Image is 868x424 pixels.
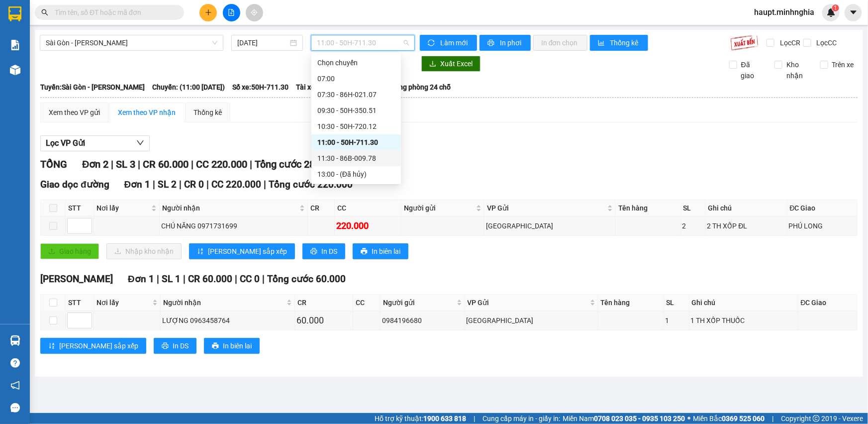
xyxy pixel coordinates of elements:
span: printer [212,342,219,350]
span: Miền Bắc [693,413,765,424]
span: | [474,413,475,424]
button: In đơn chọn [533,35,587,51]
span: | [179,179,182,190]
th: Tên hàng [616,200,680,216]
span: sort-ascending [197,248,204,256]
span: sort-ascending [48,342,55,350]
span: SL 2 [158,179,177,190]
span: CR 0 [184,179,204,190]
strong: 0708 023 035 - 0935 103 250 [594,415,685,423]
span: Chuyến: (11:00 [DATE]) [152,82,225,93]
button: Lọc VP Gửi [40,135,150,151]
img: 9k= [730,35,759,51]
span: sync [428,39,436,47]
span: Đơn 2 [82,158,108,170]
span: Người nhận [162,203,297,213]
span: Trên xe [828,59,858,70]
span: Số xe: 50H-711.30 [232,82,289,93]
button: sort-ascending[PERSON_NAME] sắp xếp [40,338,146,354]
span: Miền Nam [563,413,685,424]
th: ĐC Giao [798,295,858,311]
button: downloadNhập kho nhận [106,243,182,259]
div: LƯỢNG 0963458764 [162,315,293,326]
div: Chọn chuyến [317,57,395,68]
span: Tổng cước 60.000 [267,273,346,285]
div: 13:00 - (Đã hủy) [317,169,395,180]
span: search [41,9,48,16]
div: 10:30 - 50H-720.12 [317,121,395,132]
div: 11:30 - 86B-009.78 [317,153,395,164]
td: Sài Gòn [484,216,616,236]
img: solution-icon [10,40,20,50]
span: | [250,158,252,170]
span: Làm mới [440,37,469,48]
span: Đã giao [737,59,767,81]
th: STT [66,200,94,216]
span: In DS [173,340,189,351]
span: [PERSON_NAME] sắp xếp [208,246,287,257]
span: Người gửi [383,297,455,308]
input: Tìm tên, số ĐT hoặc mã đơn [55,7,172,18]
span: In biên lai [372,246,400,257]
span: SL 3 [116,158,135,170]
span: printer [162,342,169,350]
th: SL [664,295,689,311]
span: ⚪️ [687,417,690,421]
span: printer [361,248,368,256]
span: [PERSON_NAME] [40,273,113,285]
span: In biên lai [223,340,252,351]
input: 12/08/2025 [237,37,288,48]
div: 11:00 - 50H-711.30 [317,137,395,148]
span: 1 [834,4,837,11]
span: Người nhận [163,297,285,308]
td: Sài Gòn [465,311,598,330]
span: CR 60.000 [143,158,189,170]
button: printerIn phơi [480,35,531,51]
div: Xem theo VP nhận [118,107,176,118]
strong: 0369 525 060 [722,415,765,423]
span: copyright [813,415,820,422]
div: 220.000 [336,219,399,233]
th: CR [295,295,353,311]
span: Đơn 1 [124,179,151,190]
span: CR 60.000 [188,273,232,285]
span: Lọc CC [813,37,839,48]
span: printer [310,248,317,256]
div: Chọn chuyến [311,55,401,71]
sup: 1 [832,4,839,11]
span: | [235,273,237,285]
span: notification [10,381,20,390]
span: Cung cấp máy in - giấy in: [482,413,560,424]
span: Hỗ trợ kỹ thuật: [375,413,466,424]
span: download [429,60,436,68]
span: | [772,413,773,424]
img: warehouse-icon [10,335,20,346]
img: logo-vxr [8,6,21,21]
span: Tổng cước 280.000 [255,158,340,170]
th: SL [681,200,706,216]
button: bar-chartThống kê [590,35,648,51]
button: printerIn DS [302,243,345,259]
span: Đơn 1 [128,273,154,285]
span: Lọc VP Gửi [46,137,85,149]
button: printerIn DS [154,338,196,354]
button: printerIn biên lai [353,243,408,259]
th: ĐC Giao [787,200,858,216]
div: 09:30 - 50H-350.51 [317,105,395,116]
span: plus [205,9,212,16]
span: down [136,139,144,147]
b: Tuyến: Sài Gòn - [PERSON_NAME] [40,83,145,91]
span: Thống kê [610,37,640,48]
div: CHÚ NĂNG 0971731699 [161,220,306,231]
span: VP Gửi [468,297,588,308]
span: | [153,179,155,190]
span: | [206,179,209,190]
span: aim [251,9,258,16]
span: In phơi [500,37,523,48]
img: icon-new-feature [827,8,836,17]
button: sort-ascending[PERSON_NAME] sắp xếp [189,243,295,259]
span: Giao dọc đường [40,179,109,190]
div: 1 [666,315,687,326]
button: file-add [223,4,240,21]
span: | [262,273,265,285]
